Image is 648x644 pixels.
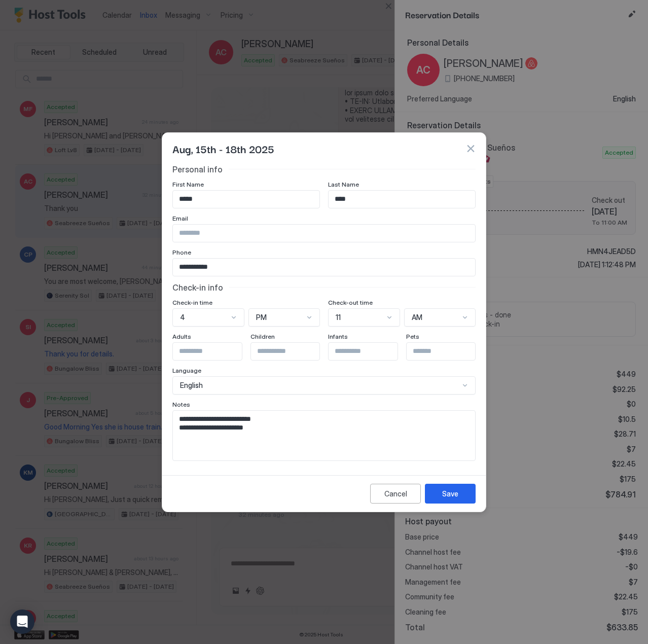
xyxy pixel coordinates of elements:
[384,488,407,499] div: Cancel
[370,484,421,504] button: Cancel
[406,333,419,340] span: Pets
[173,411,475,460] textarea: Input Field
[407,343,490,360] input: Input Field
[256,313,267,322] span: PM
[173,191,319,208] input: Input Field
[172,367,201,374] span: Language
[172,333,191,340] span: Adults
[180,381,203,390] span: English
[425,484,476,504] button: Save
[328,333,348,340] span: Infants
[328,299,373,306] span: Check-out time
[173,343,256,360] input: Input Field
[250,333,275,340] span: Children
[172,299,212,306] span: Check-in time
[412,313,422,322] span: AM
[10,610,34,634] div: Open Intercom Messenger
[172,401,190,408] span: Notes
[328,181,359,188] span: Last Name
[172,248,191,256] span: Phone
[173,259,475,276] input: Input Field
[172,282,223,293] span: Check-in info
[172,141,274,156] span: Aug, 15th - 18th 2025
[336,313,341,322] span: 11
[173,225,475,242] input: Input Field
[251,343,334,360] input: Input Field
[329,191,475,208] input: Input Field
[172,214,188,222] span: Email
[329,343,412,360] input: Input Field
[172,181,204,188] span: First Name
[442,488,458,499] div: Save
[180,313,185,322] span: 4
[172,164,223,174] span: Personal info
